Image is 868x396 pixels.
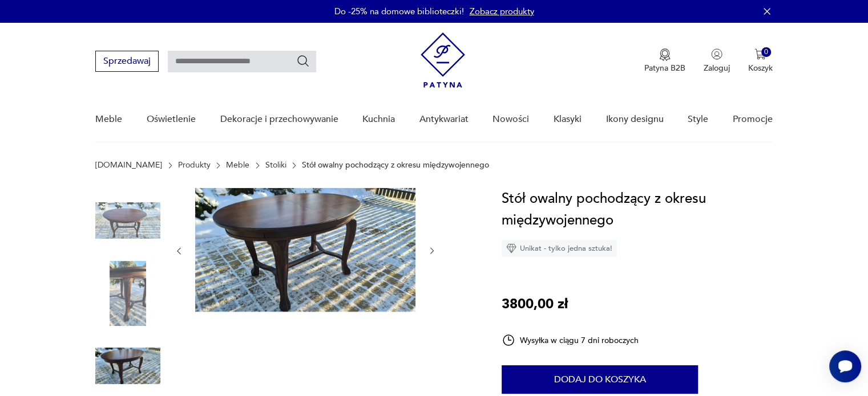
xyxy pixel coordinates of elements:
[644,63,685,74] p: Patyna B2B
[506,243,516,254] img: Ikona diamentu
[334,6,464,17] p: Do -25% na domowe biblioteczki!
[502,293,568,315] p: 3800,00 zł
[748,63,773,74] p: Koszyk
[95,188,160,253] img: Zdjęcie produktu Stół owalny pochodzący z okresu międzywojennego
[733,97,773,141] a: Promocje
[95,161,162,170] a: [DOMAIN_NAME]
[195,188,415,312] img: Zdjęcie produktu Stół owalny pochodzący z okresu międzywojennego
[754,48,766,60] img: Ikona koszyka
[178,161,211,170] a: Produkty
[419,97,469,141] a: Antykwariat
[502,188,773,231] h1: Stół owalny pochodzący z okresu międzywojennego
[95,261,160,326] img: Zdjęcie produktu Stół owalny pochodzący z okresu międzywojennego
[226,161,249,170] a: Meble
[421,32,465,88] img: Patyna - sklep z meblami i dekoracjami vintage
[95,97,122,141] a: Meble
[502,365,698,394] button: Dodaj do koszyka
[748,48,773,74] button: 0Koszyk
[711,48,722,60] img: Ikonka użytkownika
[492,97,529,141] a: Nowości
[688,97,708,141] a: Style
[95,51,159,72] button: Sprzedawaj
[659,48,671,61] img: Ikona medalu
[704,63,730,74] p: Zaloguj
[95,58,159,66] a: Sprzedawaj
[265,161,286,170] a: Stoliki
[147,97,196,141] a: Oświetlenie
[644,48,685,74] button: Patyna B2B
[644,48,685,74] a: Ikona medaluPatyna B2B
[502,333,639,347] div: Wysyłka w ciągu 7 dni roboczych
[704,48,730,74] button: Zaloguj
[829,350,861,382] iframe: Smartsupp widget button
[502,240,617,257] div: Unikat - tylko jedna sztuka!
[302,161,489,170] p: Stół owalny pochodzący z okresu międzywojennego
[296,54,310,68] button: Szukaj
[362,97,395,141] a: Kuchnia
[554,97,582,141] a: Klasyki
[470,6,534,17] a: Zobacz produkty
[761,47,771,57] div: 0
[605,97,663,141] a: Ikony designu
[220,97,338,141] a: Dekoracje i przechowywanie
